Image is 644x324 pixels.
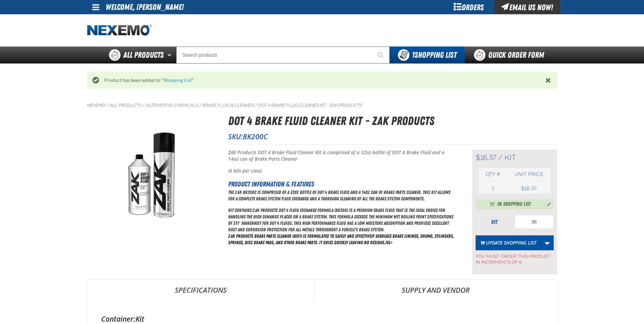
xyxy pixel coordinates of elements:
p: ZAK Products DOT 4 Brake Fluid Cleaner Kit is comprised of a 32oz bottle of DOT 4 Brake Fluid and... [228,149,455,162]
img: DOT 4 Brake Fluid Cleaner Kit - ZAK Products [88,126,216,225]
th: Unit price [507,168,550,181]
span: / [107,103,109,108]
a: Shopping List [163,77,191,83]
button: Open All Products pages [165,47,176,64]
label: Container: [101,314,135,324]
a: Brake Fluid & Cleaner [203,103,254,108]
span: $16.37 [476,153,496,162]
a: Automotive Chemicals [146,103,198,108]
span: kit [504,153,516,162]
span: You must order this product in increments of 6 [476,250,554,265]
div: Product has been added to " " [99,77,546,84]
span: BK200C [243,132,268,141]
button: You have 1 Shopping List. Open to view details [390,47,465,64]
a: More Actions [541,235,554,250]
a: DOT 4 Brake Fluid Cleaner Kit - ZAK Products [258,103,362,108]
a: Quick Order Form [465,47,557,64]
div: ZAK Products Brake Parts Cleaner (A101) is formulated to safely and effectively degrease brake li... [228,189,455,246]
a: Home [87,24,152,36]
h1: DOT 4 Brake Fluid Cleaner Kit - ZAK Products [228,112,557,130]
th: Qty # [479,168,508,181]
button: Close the Notification [544,75,554,85]
span: 1 [492,185,494,192]
div: Kit [101,314,543,324]
span: / [498,153,502,162]
span: / [255,103,257,108]
span: Shopping List [412,50,457,60]
div: kit [476,218,513,226]
a: Nexemo [87,103,106,108]
p: Kit contains:ZAK Products DOT 4 Fluid Exchange Formula (BK200) is a premium grade fluid that is t... [228,207,455,233]
button: Start Searching [373,47,390,64]
strong: 1 [412,50,415,60]
button: Manage current product in the Shopping List [541,200,552,208]
span: All Products [123,49,164,61]
h2: Product Information & Features [228,179,455,189]
input: Product Quantity [515,215,554,229]
p: The ZAK BK200C is comprised of a 32oz bottle of DOT 4 Brake Fluid and a 14oz can of Brake Parts C... [228,189,455,202]
a: All Products [110,103,142,108]
p: (6 kits per case) [228,168,455,174]
a: Specifications [88,280,314,300]
img: Nexemo logo [87,24,152,36]
span: / [199,103,202,108]
nav: Breadcrumbs [87,103,557,108]
a: Supply and Vendor [314,280,557,300]
span: In Shopping List [497,200,531,209]
button: Update Shopping List [476,235,541,250]
span: / [143,103,145,108]
td: $16.37 [507,184,550,193]
p: SKU: [228,132,557,141]
input: Search [176,47,390,64]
